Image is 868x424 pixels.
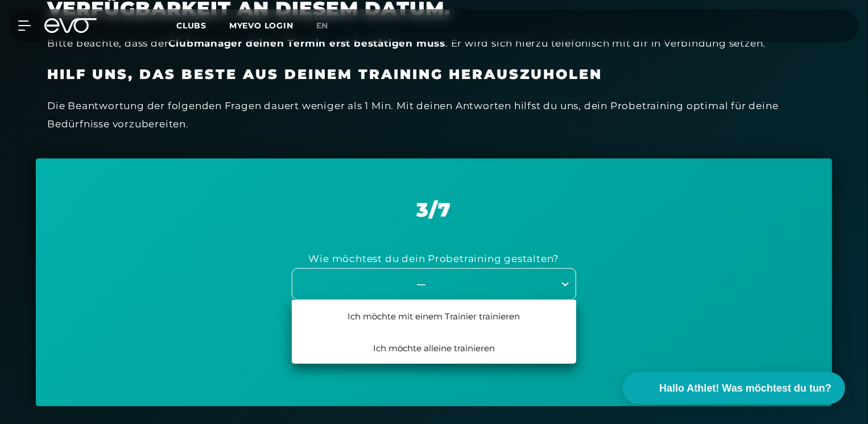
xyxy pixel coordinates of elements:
[659,381,832,396] span: Hallo Athlet! Was möchtest du tun?
[176,20,229,31] a: Clubs
[417,198,452,222] span: 3 / 7
[623,372,845,404] button: Hallo Athlet! Was möchtest du tun?
[294,277,549,290] div: ---
[292,332,576,364] div: Ich möchte alleine trainieren
[229,20,294,31] a: MYEVO LOGIN
[316,19,342,32] a: en
[176,20,206,31] span: Clubs
[309,250,560,268] div: Wie möchtest du dein Probetraining gestalten?
[316,20,329,31] span: en
[292,300,576,332] div: Ich möchte mit einem Trainier trainieren
[47,66,821,83] h3: Hilf uns, das beste aus deinem Training herauszuholen
[47,97,821,134] div: Die Beantwortung der folgenden Fragen dauert weniger als 1 Min. Mit deinen Antworten hilfst du un...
